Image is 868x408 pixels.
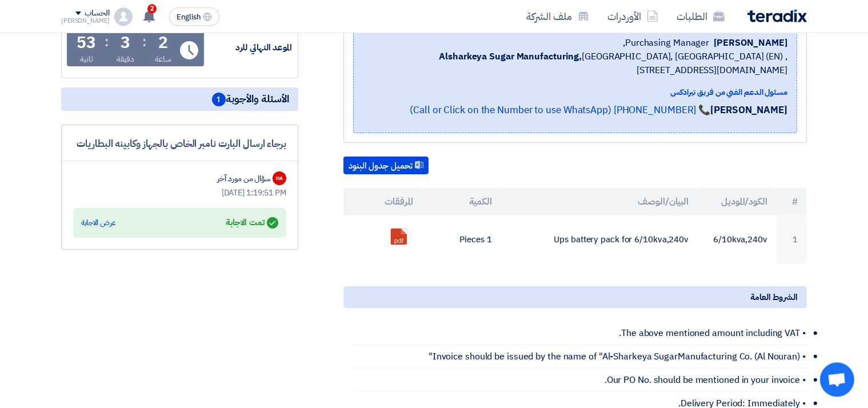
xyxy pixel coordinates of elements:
[155,53,171,65] div: ساعة
[698,215,777,263] td: 6/10kva,240v
[169,7,219,26] button: English
[343,188,422,215] th: المرفقات
[85,9,109,18] div: الحساب
[73,137,286,151] div: برجاء ارسال البارت نامبر الخاص بالجهاز وكابينه البطاريات
[73,187,286,199] div: [DATE] 1:19:51 PM
[391,229,482,297] a: _1757398909329.pdf
[777,215,807,263] td: 1
[143,31,147,52] div: :
[117,53,134,65] div: دقيقة
[114,7,133,26] img: profile_test.png
[698,188,777,215] th: الكود/الموديل
[517,3,598,30] a: ملف الشركة
[226,215,278,231] div: تمت الاجابة
[80,53,93,65] div: ثانية
[750,291,798,303] span: الشروط العامة
[422,188,501,215] th: الكمية
[501,215,698,263] td: Ups battery pack for 6/10kva,240v
[355,322,807,345] li: • The above mentioned amount including VAT.
[147,4,157,13] span: 2
[747,9,807,22] img: Teradix logo
[177,13,201,21] span: English
[422,215,501,263] td: 1 Pieces
[158,35,168,51] div: 2
[710,103,787,117] strong: [PERSON_NAME]
[363,86,787,98] div: مسئول الدعم الفني من فريق تيرادكس
[439,50,582,63] b: Alsharkeya Sugar Manufacturing,
[105,31,109,52] div: :
[217,173,270,185] div: سؤال من مورد آخر
[61,18,110,24] div: [PERSON_NAME]
[81,217,116,229] div: عرض الاجابة
[355,345,807,369] li: • Invoice should be issued by the name of "Al-Sharkeya SugarManufacturing Co. (Al Nouran)"
[355,369,807,392] li: • Our PO No. should be mentioned in your invoice.
[714,36,787,50] span: [PERSON_NAME]
[77,35,96,51] div: 53
[598,3,667,30] a: الأوردرات
[363,50,787,77] span: [GEOGRAPHIC_DATA], [GEOGRAPHIC_DATA] (EN) ,[STREET_ADDRESS][DOMAIN_NAME]
[623,36,709,50] span: Purchasing Manager,
[212,93,226,106] span: 1
[410,103,710,117] a: 📞 [PHONE_NUMBER] (Call or Click on the Number to use WhatsApp)
[667,3,734,30] a: الطلبات
[777,188,807,215] th: #
[343,157,429,175] button: تحميل جدول البنود
[820,362,854,397] div: Open chat
[212,92,289,106] span: الأسئلة والأجوبة
[206,41,292,54] div: الموعد النهائي للرد
[273,171,286,185] div: HA
[501,188,698,215] th: البيان/الوصف
[121,35,130,51] div: 3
